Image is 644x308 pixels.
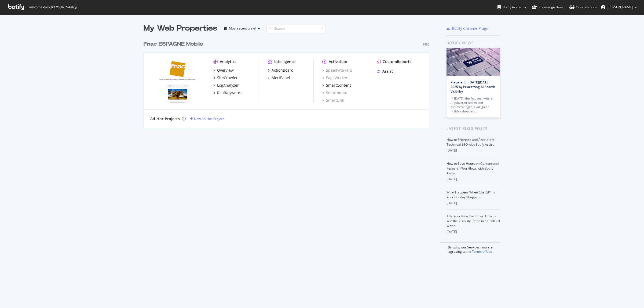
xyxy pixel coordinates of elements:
[274,59,295,64] div: Intelligence
[144,23,217,34] div: My Web Properties
[272,68,294,73] div: ActionBoard
[497,5,526,10] div: Botify Academy
[423,42,429,47] div: Pro
[532,5,563,10] div: Knowledge Base
[144,40,205,48] a: Fnac ESPAGNE Mobile
[447,190,495,199] a: What Happens When ChatGPT Is Your Holiday Shopper?
[377,59,411,64] a: CustomReports
[382,69,393,74] div: Assist
[268,75,290,80] a: AlertPanel
[377,69,393,74] a: Assist
[447,161,499,175] a: How to Save Hours on Content and Research Workflows with Botify Assist
[447,177,500,182] div: [DATE]
[451,96,496,113] div: In [DATE], the first year where AI-powered search and commerce agents will guide holiday shoppers…
[447,229,500,234] div: [DATE]
[217,83,239,88] div: LogAnalyzer
[383,59,411,64] div: CustomReports
[472,249,492,254] a: Terms of Use
[150,116,180,122] div: Ad-Hoc Projects
[452,26,490,31] div: Botify Chrome Plugin
[194,116,224,121] div: New Ad-Hoc Project
[322,83,351,88] a: SmartContent
[447,48,500,76] img: Prepare for Black Friday 2025 by Prioritizing AI Search Visibility
[150,59,205,102] img: fnac.es
[213,83,239,88] a: LogAnalyzer
[597,3,641,12] button: [PERSON_NAME]
[447,137,495,147] a: How to Prioritize and Accelerate Technical SEO with Botify Assist
[447,148,500,153] div: [DATE]
[144,34,434,128] div: grid
[220,59,236,64] div: Analytics
[447,201,500,206] div: [DATE]
[217,68,234,73] div: Overview
[322,98,344,103] a: SmartLink
[213,90,242,96] a: RealKeywords
[326,83,351,88] div: SmartContent
[322,68,352,73] a: SpeedWorkers
[272,75,290,80] div: AlertPanel
[608,5,633,9] span: leticia Albares
[213,75,238,80] a: SiteCrawler
[451,80,495,94] a: Prepare for [DATE][DATE] 2025 by Prioritizing AI Search Visibility
[217,90,242,96] div: RealKeywords
[447,40,500,46] div: Botify news
[569,5,597,10] div: Organizations
[266,24,325,33] input: Search
[268,68,294,73] a: ActionBoard
[322,90,347,96] a: SmartIndex
[144,40,203,48] div: Fnac ESPAGNE Mobile
[229,27,256,30] div: Most recent crawl
[447,26,490,31] a: Botify Chrome Plugin
[447,214,500,228] a: AI Is Your New Customer: How to Win the Visibility Battle in a ChatGPT World
[217,75,238,80] div: SiteCrawler
[222,24,262,33] button: Most recent crawl
[322,75,349,80] a: PageWorkers
[28,5,77,9] span: Welcome back, [PERSON_NAME] !
[447,126,500,131] div: Latest Blog Posts
[213,68,234,73] a: Overview
[329,59,347,64] div: Activation
[440,242,500,254] div: By using our Services, you are agreeing to the
[190,116,224,121] a: New Ad-Hoc Project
